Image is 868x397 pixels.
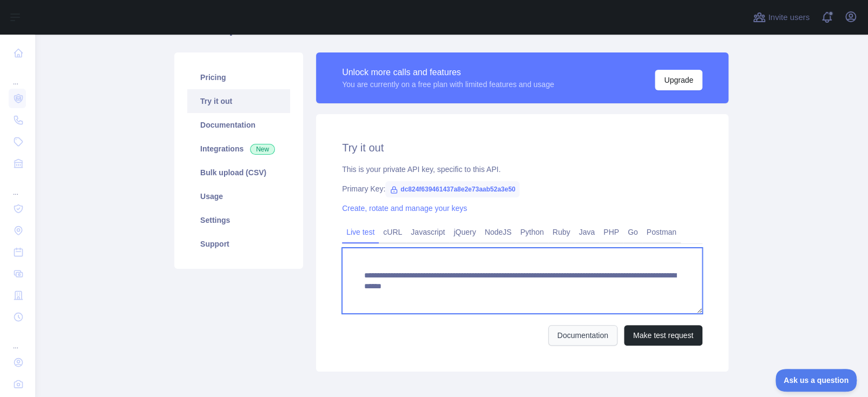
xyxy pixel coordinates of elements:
[655,70,702,90] button: Upgrade
[187,232,290,256] a: Support
[9,329,26,350] div: ...
[406,223,449,241] a: Javascript
[480,223,516,241] a: NodeJS
[642,223,681,241] a: Postman
[775,369,857,392] iframe: Toggle Customer Support
[751,9,812,26] button: Invite users
[342,223,379,241] a: Live test
[9,175,26,197] div: ...
[623,223,642,241] a: Go
[516,223,548,241] a: Python
[624,325,702,346] button: Make test request
[385,181,520,197] span: dc824f639461437a8e2e73aab52a3e50
[342,204,467,213] a: Create, rotate and manage your keys
[768,11,810,24] span: Invite users
[187,89,290,113] a: Try it out
[449,223,480,241] a: jQuery
[342,140,702,155] h2: Try it out
[548,223,575,241] a: Ruby
[187,161,290,184] a: Bulk upload (CSV)
[342,79,554,90] div: You are currently on a free plan with limited features and usage
[187,113,290,137] a: Documentation
[342,183,702,194] div: Primary Key:
[187,137,290,161] a: Integrations New
[575,223,600,241] a: Java
[379,223,406,241] a: cURL
[599,223,623,241] a: PHP
[9,65,26,87] div: ...
[187,208,290,232] a: Settings
[342,66,554,79] div: Unlock more calls and features
[250,144,275,155] span: New
[548,325,617,346] a: Documentation
[187,184,290,208] a: Usage
[342,164,702,175] div: This is your private API key, specific to this API.
[187,65,290,89] a: Pricing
